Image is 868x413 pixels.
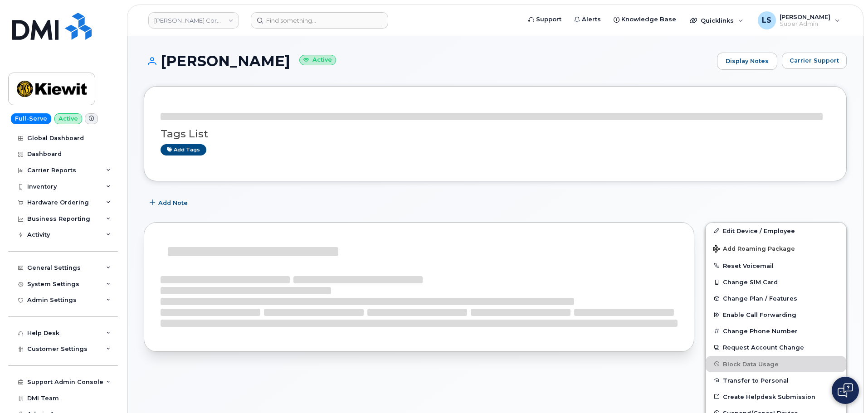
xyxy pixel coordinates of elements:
[723,311,796,318] span: Enable Call Forwarding
[144,53,712,69] h1: [PERSON_NAME]
[706,290,846,306] button: Change Plan / Features
[706,356,846,372] button: Block Data Usage
[706,239,846,258] button: Add Roaming Package
[706,274,846,290] button: Change SIM Card
[706,372,846,389] button: Transfer to Personal
[299,55,336,65] small: Active
[706,258,846,274] button: Reset Voicemail
[790,56,839,65] span: Carrier Support
[723,295,797,302] span: Change Plan / Features
[782,53,847,69] button: Carrier Support
[706,306,846,323] button: Enable Call Forwarding
[706,223,846,239] a: Edit Device / Employee
[706,323,846,339] button: Change Phone Number
[706,339,846,355] button: Request Account Change
[161,128,830,140] h3: Tags List
[717,53,777,70] a: Display Notes
[144,195,195,211] button: Add Note
[838,383,853,398] img: Open chat
[713,245,795,254] span: Add Roaming Package
[706,389,846,405] a: Create Helpdesk Submission
[161,144,206,155] a: Add tags
[158,199,188,207] span: Add Note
